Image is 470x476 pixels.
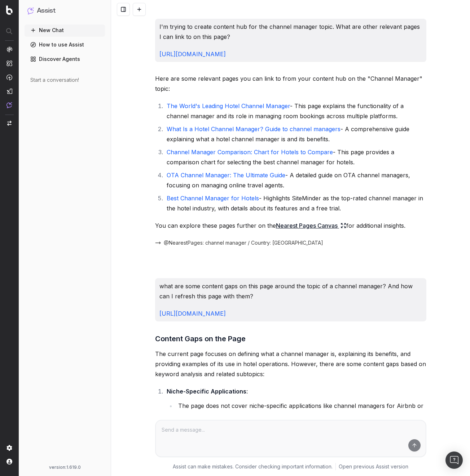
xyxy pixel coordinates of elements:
img: My account [6,459,12,464]
p: Assist can make mistakes. Consider checking important information. [173,463,333,470]
li: - Highlights SiteMinder as the top-rated channel manager in the hotel industry, with details abou... [164,193,426,213]
p: I'm trying to create content hub for the channel manager topic. What are other relevant pages I c... [159,22,422,42]
img: Assist [6,102,12,108]
div: Open Intercom Messenger [445,451,463,469]
a: [URL][DOMAIN_NAME] [159,50,226,58]
li: - This page explains the functionality of a channel manager and its role in managing room booking... [164,101,426,121]
li: : [164,386,426,431]
span: @NearestPages: channel manager / Country: [GEOGRAPHIC_DATA] [164,239,323,246]
a: Discover Agents [25,53,105,65]
a: How to use Assist [25,39,105,50]
img: Setting [6,445,12,451]
img: Intelligence [6,60,12,66]
li: - A detailed guide on OTA channel managers, focusing on managing online travel agents. [164,170,426,190]
strong: Niche-Specific Applications [167,388,246,395]
a: Channel Manager Comparison: Chart for Hotels to Compare [167,148,333,156]
p: You can explore these pages further on the for additional insights. [155,221,426,231]
a: Open previous Assist version [339,463,408,470]
p: Here are some relevant pages you can link to from your content hub on the "Channel Manager" topic: [155,74,426,94]
div: Start a conversation! [30,76,99,84]
img: Switch project [7,121,12,126]
a: OTA Channel Manager: The Ultimate Guide [167,172,285,179]
button: @NearestPages: channel manager / Country: [GEOGRAPHIC_DATA] [155,239,332,246]
div: version: 1.619.0 [27,464,102,470]
a: Nearest Pages Canvas [276,221,346,231]
img: Botify logo [6,5,13,15]
button: New Chat [25,25,105,36]
li: The page does not cover niche-specific applications like channel managers for Airbnb or vacation ... [176,401,426,431]
li: - This page provides a comparison chart for selecting the best channel manager for hotels. [164,147,426,167]
img: Assist [27,7,34,14]
h1: Assist [37,6,56,16]
p: The current page focuses on defining what a channel manager is, explaining its benefits, and prov... [155,349,426,379]
img: Activation [6,74,12,80]
a: What Is a Hotel Channel Manager? Guide to channel managers [167,125,341,133]
a: The World's Leading Hotel Channel Manager [167,102,290,110]
a: [URL][DOMAIN_NAME] [159,310,226,317]
a: Best Channel Manager for Hotels [167,195,259,202]
img: Studio [6,88,12,94]
li: - A comprehensive guide explaining what a hotel channel manager is and its benefits. [164,124,426,144]
p: what are some content gaps on this page around the topic of a channel manager? And how can I refr... [159,281,422,301]
h3: Content Gaps on the Page [155,333,426,344]
button: Assist [27,6,102,16]
img: Analytics [6,46,12,52]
